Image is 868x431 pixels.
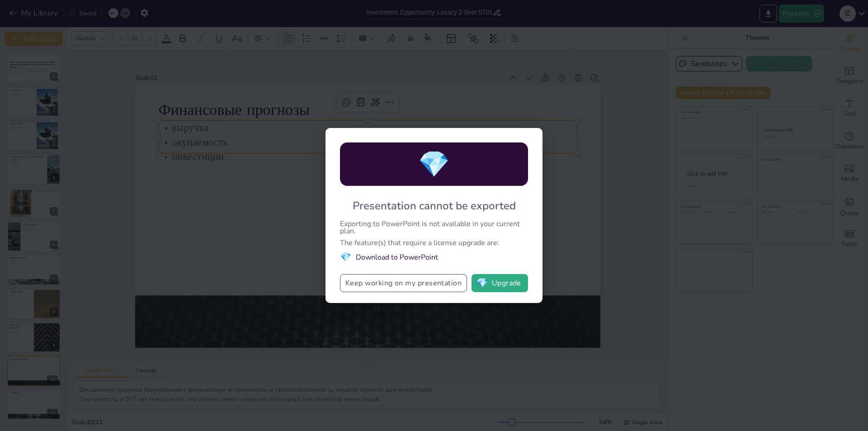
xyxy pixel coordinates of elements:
span: diamond [340,251,351,263]
div: Exporting to PowerPoint is not available in your current plan. [340,220,528,235]
span: diamond [418,147,450,182]
span: diamond [476,279,488,288]
div: Presentation cannot be exported [353,199,516,213]
div: The feature(s) that require a license upgrade are: [340,239,528,246]
li: Download to PowerPoint [340,251,528,263]
button: diamondUpgrade [472,274,528,292]
button: Keep working on my presentation [340,274,467,292]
